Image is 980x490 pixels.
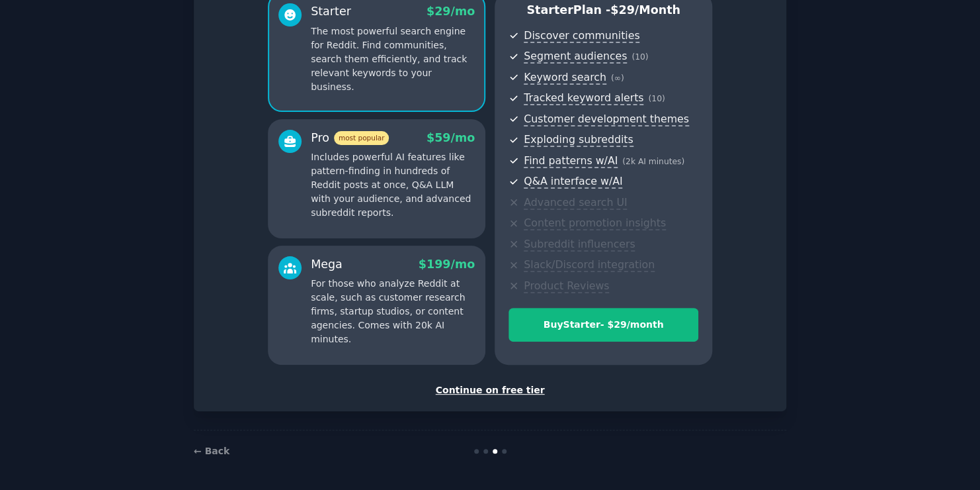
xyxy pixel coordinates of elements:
[311,130,389,146] div: Pro
[427,131,475,144] span: $ 59 /mo
[509,308,698,342] button: BuyStarter- $29/month
[311,277,475,346] p: For those who analyze Reddit at scale, such as customer research firms, startup studios, or conte...
[334,131,389,145] span: most popular
[611,73,624,83] span: ( ∞ )
[632,52,648,62] span: ( 10 )
[524,29,639,43] span: Discover communities
[509,318,698,332] div: Buy Starter - $ 29 /month
[524,258,655,272] span: Slack/Discord integration
[311,256,343,273] div: Mega
[524,279,609,293] span: Product Reviews
[311,3,351,20] div: Starter
[311,150,475,220] p: Includes powerful AI features like pattern-finding in hundreds of Reddit posts at once, Q&A LLM w...
[524,50,627,64] span: Segment audiences
[648,94,665,103] span: ( 10 )
[427,5,475,18] span: $ 29 /mo
[194,446,229,456] a: ← Back
[311,24,475,94] p: The most powerful search engine for Reddit. Find communities, search them efficiently, and track ...
[524,196,627,210] span: Advanced search UI
[524,71,606,85] span: Keyword search
[524,217,666,230] span: Content promotion insights
[208,383,772,397] div: Continue on free tier
[524,113,689,126] span: Customer development themes
[524,133,633,147] span: Exploding subreddits
[524,175,622,189] span: Q&A interface w/AI
[610,3,680,17] span: $ 29 /month
[524,91,643,105] span: Tracked keyword alerts
[509,2,698,19] p: Starter Plan -
[524,238,635,252] span: Subreddit influencers
[419,258,475,271] span: $ 199 /mo
[524,154,618,168] span: Find patterns w/AI
[622,157,684,166] span: ( 2k AI minutes )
